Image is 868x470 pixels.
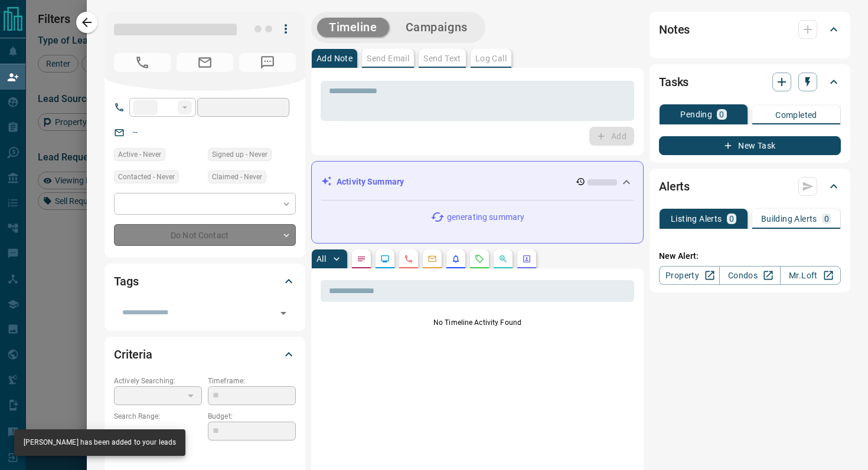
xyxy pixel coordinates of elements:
span: Active - Never [118,149,161,160]
svg: Listing Alerts [451,254,461,264]
span: No Email [177,53,233,72]
p: Pending [680,110,712,119]
span: Signed up - Never [212,149,267,160]
h2: Tasks [659,73,688,91]
span: No Number [239,53,296,72]
p: -- - -- [114,422,202,441]
p: 0 [719,110,724,119]
p: Building Alerts [761,215,817,223]
div: Criteria [114,340,296,369]
div: Notes [659,15,841,44]
svg: Requests [475,254,484,264]
p: New Alert: [659,250,841,262]
p: 0 [824,215,829,223]
div: Activity Summary [321,171,634,193]
div: Do Not Contact [114,224,296,246]
p: Areas Searched: [114,447,296,458]
svg: Opportunities [498,254,508,264]
button: Campaigns [394,18,479,37]
h2: Alerts [659,177,690,196]
h2: Criteria [114,345,152,364]
button: New Task [659,136,841,155]
a: -- [133,127,138,137]
div: Tasks [659,68,841,96]
p: Search Range: [114,411,202,422]
h2: Tags [114,272,138,291]
p: generating summary [447,211,524,224]
a: Property [659,266,720,285]
svg: Agent Actions [522,254,531,264]
svg: Lead Browsing Activity [380,254,390,264]
svg: Calls [404,254,413,264]
p: Timeframe: [208,376,296,386]
p: 0 [729,215,734,223]
div: [PERSON_NAME] has been added to your leads [24,433,176,452]
span: Claimed - Never [212,171,262,183]
div: Alerts [659,172,841,201]
p: Completed [775,111,817,119]
svg: Emails [428,254,437,264]
button: Timeline [317,18,389,37]
h2: Notes [659,20,690,39]
p: Listing Alerts [671,215,722,223]
a: Mr.Loft [780,266,841,285]
p: Activity Summary [337,176,404,188]
p: Budget: [208,411,296,422]
p: All [316,255,326,263]
svg: Notes [357,254,366,264]
p: Add Note [316,54,353,63]
div: Tags [114,267,296,295]
button: Open [275,305,292,321]
span: Contacted - Never [118,171,175,183]
a: Condos [719,266,780,285]
p: Actively Searching: [114,376,202,386]
span: No Number [114,53,171,72]
p: No Timeline Activity Found [321,317,634,328]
